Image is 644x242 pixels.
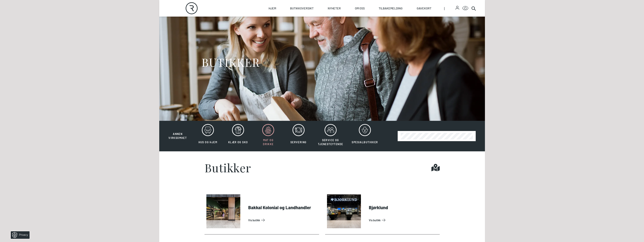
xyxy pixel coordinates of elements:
span: Annen virksomhet [168,132,187,139]
iframe: Manage Preferences [4,230,34,240]
button: Mat og drikke [253,124,283,148]
span: Hus og hjem [198,141,217,144]
span: Mat og drikke [263,139,273,146]
a: Vis Butikk: Bakkal Kolonial og Landhandler [248,217,318,223]
h1: Butikker [204,162,251,173]
span: Servering [290,141,307,144]
button: Spesialbutikker [348,124,382,148]
button: Klær og sko [223,124,253,148]
button: Annen virksomhet [163,124,192,140]
button: Servering [284,124,313,148]
h1: BUTIKKER [201,55,260,69]
span: Service og tjenesteytende [318,139,343,146]
button: Hus og hjem [193,124,223,148]
span: Klær og sko [228,141,248,144]
button: Service og tjenesteytende [314,124,347,148]
a: Vis Butikk: Bjørklund [369,217,438,223]
button: Open Accessibility Menu [462,5,468,11]
span: Spesialbutikker [352,141,378,144]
